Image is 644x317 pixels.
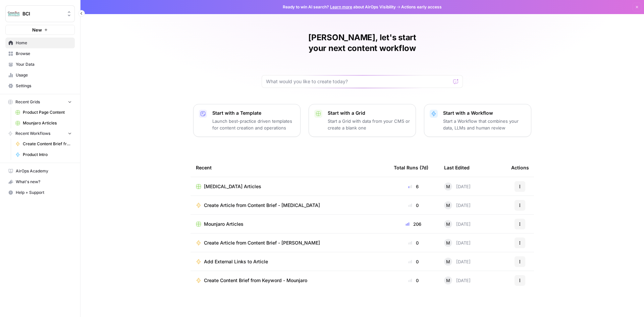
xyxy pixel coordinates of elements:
[5,59,75,70] a: Your Data
[394,277,433,284] div: 0
[444,258,471,266] div: [DATE]
[511,158,529,177] div: Actions
[12,139,75,149] a: Create Content Brief from Keyword - Mounjaro
[8,8,20,20] img: BCI Logo
[446,202,450,209] span: M
[204,240,320,246] span: Create Article from Content Brief - [PERSON_NAME]
[262,32,463,54] h1: [PERSON_NAME], let's start your next content workflow
[446,258,450,265] span: M
[5,48,75,59] a: Browse
[394,158,428,177] div: Total Runs (7d)
[446,183,450,190] span: M
[12,118,75,128] a: Mounjaro Articles
[5,166,75,176] a: AirOps Academy
[444,201,471,209] div: [DATE]
[5,70,75,81] a: Usage
[5,176,75,187] button: What's new?
[212,118,295,131] p: Launch best-practice driven templates for content creation and operations
[212,110,295,116] p: Start with a Template
[424,104,531,137] button: Start with a WorkflowStart a Workflow that combines your data, LLMs and human review
[204,277,307,284] span: Create Content Brief from Keyword - Mounjaro
[309,104,416,137] button: Start with a GridStart a Grid with data from your CMS or create a blank one
[15,130,50,137] span: Recent Workflows
[12,149,75,160] a: Product Intro
[5,81,75,91] a: Settings
[204,202,320,209] span: Create Article from Content Brief - [MEDICAL_DATA]
[401,4,442,10] span: Actions early access
[5,97,75,107] button: Recent Grids
[32,27,42,33] span: New
[444,220,471,228] div: [DATE]
[5,38,75,48] a: Home
[394,240,433,246] div: 0
[328,110,410,116] p: Start with a Grid
[23,120,72,126] span: Mounjaro Articles
[5,25,75,35] button: New
[266,78,450,85] input: What would you like to create today?
[443,118,526,131] p: Start a Workflow that combines your data, LLMs and human review
[23,109,72,115] span: Product Page Content
[16,61,72,67] span: Your Data
[204,221,244,227] span: Mounjaro Articles
[204,183,261,190] span: [MEDICAL_DATA] Articles
[5,5,75,22] button: Workspace: BCI
[394,183,433,190] div: 6
[196,277,383,284] a: Create Content Brief from Keyword - Mounjaro
[16,190,72,196] span: Help + Support
[394,221,433,227] div: 206
[15,99,40,105] span: Recent Grids
[330,4,352,9] a: Learn more
[16,51,72,57] span: Browse
[196,158,383,177] div: Recent
[16,83,72,89] span: Settings
[444,182,471,191] div: [DATE]
[443,110,526,116] p: Start with a Workflow
[446,240,450,246] span: M
[446,221,450,227] span: M
[444,158,470,177] div: Last Edited
[5,128,75,139] button: Recent Workflows
[23,141,72,147] span: Create Content Brief from Keyword - Mounjaro
[196,183,383,190] a: [MEDICAL_DATA] Articles
[444,239,471,247] div: [DATE]
[196,240,383,246] a: Create Article from Content Brief - [PERSON_NAME]
[283,4,396,10] span: Ready to win AI search? about AirOps Visibility
[394,202,433,209] div: 0
[6,177,74,187] div: What's new?
[196,258,383,265] a: Add External Links to Article
[16,72,72,78] span: Usage
[16,168,72,174] span: AirOps Academy
[22,10,63,17] span: BCI
[16,40,72,46] span: Home
[12,107,75,118] a: Product Page Content
[196,221,383,227] a: Mounjaro Articles
[193,104,301,137] button: Start with a TemplateLaunch best-practice driven templates for content creation and operations
[196,202,383,209] a: Create Article from Content Brief - [MEDICAL_DATA]
[444,276,471,284] div: [DATE]
[204,258,268,265] span: Add External Links to Article
[23,152,72,158] span: Product Intro
[446,277,450,284] span: M
[394,258,433,265] div: 0
[5,187,75,198] button: Help + Support
[328,118,410,131] p: Start a Grid with data from your CMS or create a blank one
